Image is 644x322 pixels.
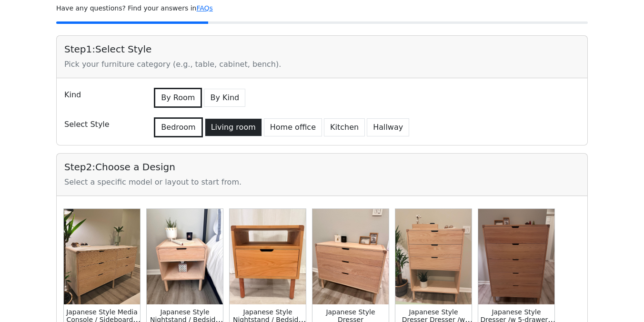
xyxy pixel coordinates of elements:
[205,118,262,136] button: Living room
[324,118,365,136] button: Kitchen
[56,4,213,12] small: Have any questions? Find your answers in
[204,89,245,107] button: By Kind
[59,86,146,108] div: Kind
[59,115,146,137] div: Select Style
[367,118,409,136] button: Hallway
[64,177,580,188] div: Select a specific model or layout to start from.
[147,209,223,304] img: Japanese Style Nightstand / Bedside Table
[478,209,554,304] img: Japanese Style Dresser /w 5-drawer | Boy Dresser
[230,209,306,304] img: Japanese Style Nightstand / Bedside Table Nightstand /w Top Shelf
[196,4,212,12] a: FAQs
[154,88,202,108] button: By Room
[64,209,140,304] img: Japanese Style Media Console / Sideboard / Credenza Dresser w/ 6-drawer
[64,161,580,173] h5: Step 2 : Choose a Design
[64,59,580,70] div: Pick your furniture category (e.g., table, cabinet, bench).
[64,43,580,55] h5: Step 1 : Select Style
[395,209,472,304] img: Japanese Style Dresser Dresser /w Shelf
[312,209,389,304] img: Japanese Style Dresser
[264,118,322,136] button: Home office
[154,117,202,137] button: Bedroom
